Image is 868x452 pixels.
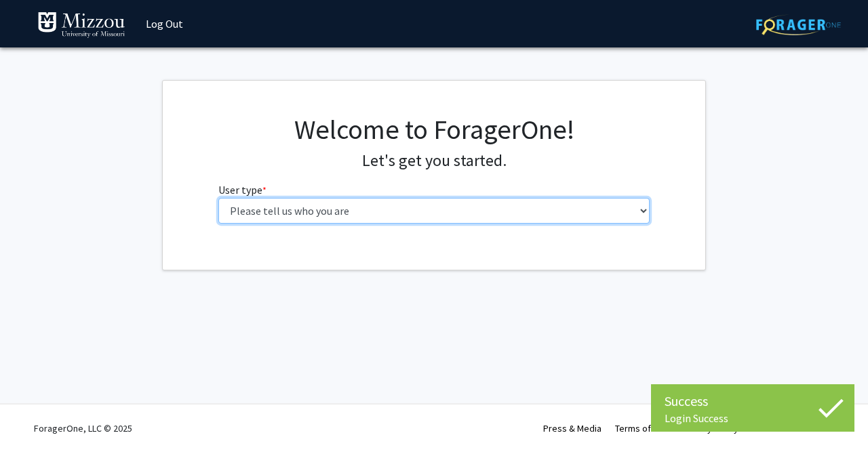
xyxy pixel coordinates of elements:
[218,182,267,198] label: User type
[37,12,125,39] img: University of Missouri Logo
[10,391,58,442] iframe: Chat
[615,422,669,434] a: Terms of Use
[543,422,601,434] a: Press & Media
[218,151,650,171] h4: Let's get you started.
[665,391,841,411] div: Success
[34,405,132,452] div: ForagerOne, LLC © 2025
[665,411,841,425] div: Login Success
[218,113,650,146] h1: Welcome to ForagerOne!
[756,14,841,35] img: ForagerOne Logo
